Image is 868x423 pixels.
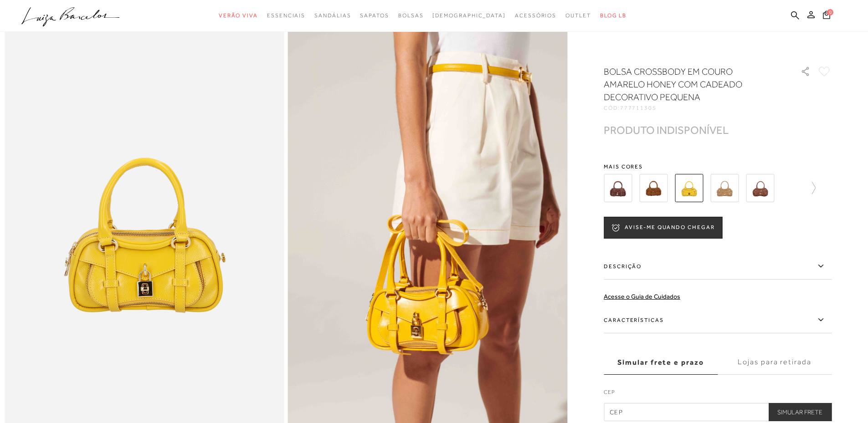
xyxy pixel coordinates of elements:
[604,388,832,401] label: CEP
[710,174,739,202] img: BOLSA CROSSBODY EM COURO BEGE ARGILA COM CADEADO DECORATIVO PEQUENA
[432,7,506,24] a: noSubCategoriesText
[768,403,832,421] button: Simular Frete
[360,7,389,24] a: noSubCategoriesText
[604,164,832,169] span: Mais cores
[267,7,305,24] a: noSubCategoriesText
[314,7,351,24] a: noSubCategoriesText
[515,7,556,24] a: noSubCategoriesText
[820,10,833,22] button: 0
[675,174,703,202] img: BOLSA CROSSBODY EM COURO AMARELO HONEY COM CADEADO DECORATIVO PEQUENA
[219,7,258,24] a: noSubCategoriesText
[604,125,729,135] div: PRODUTO INDISPONÍVEL
[604,217,722,239] button: AVISE-ME QUANDO CHEGAR
[267,12,305,19] span: Essenciais
[604,105,786,111] div: CÓD:
[604,253,832,280] label: Descrição
[620,105,657,111] span: 777711305
[604,403,832,421] input: CEP
[746,174,774,202] img: BOLSA CROSSBODY EM COURO CARAMELO COM CADEADO DECORATIVO PEQUENA
[565,12,591,19] span: Outlet
[398,12,424,19] span: Bolsas
[604,174,632,202] img: BOLSA CROSSBODY EM CAMURÇA CAFÉ COM CADEADO DECORATIVO PEQUENA
[432,12,506,19] span: [DEMOGRAPHIC_DATA]
[600,7,627,24] a: BLOG LB
[600,12,627,19] span: BLOG LB
[604,350,718,375] label: Simular frete e prazo
[565,7,591,24] a: noSubCategoriesText
[398,7,424,24] a: noSubCategoriesText
[604,65,775,103] h1: BOLSA CROSSBODY EM COURO AMARELO HONEY COM CADEADO DECORATIVO PEQUENA
[639,174,668,202] img: BOLSA CROSSBODY EM CAMURÇA CARAMELO COM CADEADO DECORATIVO PEQUENA
[718,350,832,375] label: Lojas para retirada
[219,12,258,19] span: Verão Viva
[604,293,680,300] a: Acesse o Guia de Cuidados
[515,12,556,19] span: Acessórios
[360,12,389,19] span: Sapatos
[604,307,832,333] label: Características
[827,9,833,15] span: 0
[314,12,351,19] span: Sandálias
